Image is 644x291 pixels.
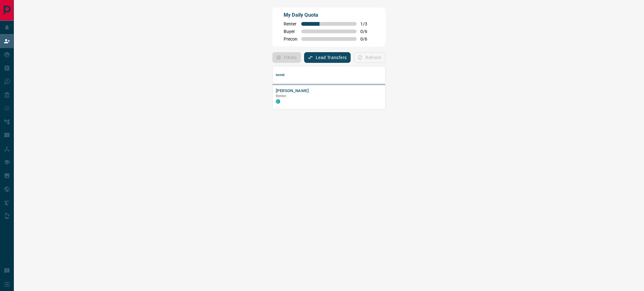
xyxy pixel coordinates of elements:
span: Buyer [284,29,297,34]
button: [PERSON_NAME] [276,88,309,94]
span: 0 / 6 [360,36,374,41]
span: 0 / 6 [360,29,374,34]
div: Name [276,66,285,84]
div: Name [273,66,633,84]
div: condos.ca [276,99,280,104]
button: Lead Transfers [304,52,351,63]
p: My Daily Quota [284,11,374,19]
span: Renter [276,94,286,98]
span: Precon [284,36,297,41]
span: 1 / 3 [360,21,374,26]
span: Renter [284,21,297,26]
